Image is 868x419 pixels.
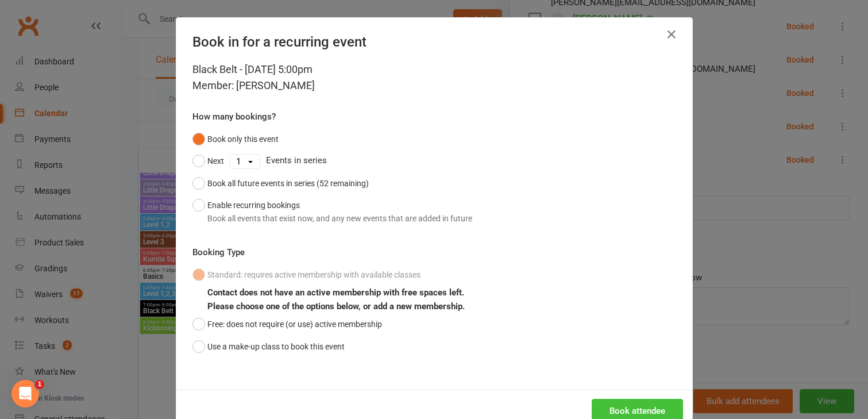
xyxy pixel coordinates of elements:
h4: Book in for a recurring event [192,34,676,50]
span: 1 [35,380,44,389]
button: Close [662,25,681,44]
button: Book all future events in series (52 remaining) [192,172,369,194]
div: Book all future events in series (52 remaining) [207,177,369,190]
button: Next [192,150,224,172]
div: Events in series [192,150,676,172]
div: Black Belt - [DATE] 5:00pm Member: [PERSON_NAME] [192,61,676,94]
button: Free: does not require (or use) active membership [192,313,382,335]
b: Please choose one of the options below, or add a new membership. [207,301,465,312]
label: Booking Type [192,245,245,259]
iframe: Intercom live chat [11,380,39,408]
b: Contact does not have an active membership with free spaces left. [207,287,464,298]
button: Enable recurring bookingsBook all events that exist now, and any new events that are added in future [192,194,472,229]
button: Use a make-up class to book this event [192,336,345,358]
div: Book all events that exist now, and any new events that are added in future [207,212,472,225]
label: How many bookings? [192,110,276,124]
button: Book only this event [192,128,279,150]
